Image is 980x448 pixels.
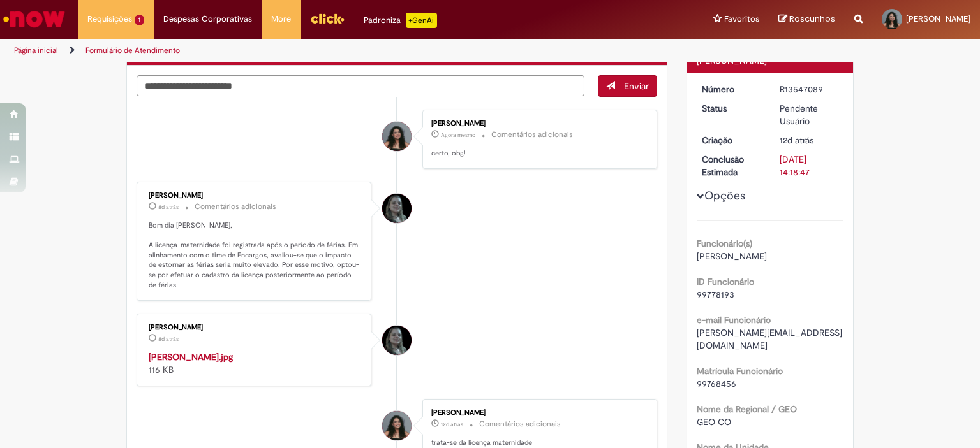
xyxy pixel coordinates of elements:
[598,75,657,97] button: Enviar
[135,15,144,25] span: 1
[149,192,361,199] div: [PERSON_NAME]
[697,365,783,377] b: Matrícula Funcionário
[158,335,179,343] time: 22/09/2025 10:48:11
[195,201,276,212] small: Comentários adicionais
[789,13,835,25] span: Rascunhos
[14,45,58,55] a: Página inicial
[780,102,839,127] div: Pendente Usuário
[310,9,345,28] img: click_logo_yellow_360x200.png
[431,438,644,448] p: trata-se da licença maternidade
[382,326,412,355] div: Raquel Zago
[137,75,584,97] textarea: Digite sua mensagem aqui...
[149,350,361,376] div: 116 KB
[780,134,813,146] time: 18/09/2025 13:15:52
[158,335,179,343] span: 8d atrás
[271,13,291,25] span: More
[724,13,759,25] span: Favoritos
[697,276,754,287] b: ID Funcionário
[431,120,644,127] div: [PERSON_NAME]
[382,122,412,151] div: Maria Eduarda Andrade Coelho
[697,238,752,249] b: Funcionário(s)
[697,403,797,415] b: Nome da Regional / GEO
[382,411,412,440] div: Maria Eduarda Andrade Coelho
[692,83,771,96] dt: Número
[149,351,233,363] a: [PERSON_NAME].jpg
[780,134,839,147] div: 18/09/2025 13:15:52
[158,203,179,211] time: 22/09/2025 10:48:30
[778,13,835,25] a: Rascunhos
[697,378,736,389] span: 99768456
[10,39,644,62] ul: Trilhas de página
[1,6,67,32] img: ServiceNow
[697,250,767,262] span: [PERSON_NAME]
[780,83,839,96] div: R13547089
[697,327,842,351] span: [PERSON_NAME][EMAIL_ADDRESS][DOMAIN_NAME]
[441,421,463,428] time: 18/09/2025 13:19:05
[158,203,179,211] span: 8d atrás
[441,421,463,428] span: 12d atrás
[431,409,644,417] div: [PERSON_NAME]
[406,13,437,28] p: +GenAi
[87,13,132,25] span: Requisições
[624,80,649,92] span: Enviar
[692,102,771,115] dt: Status
[692,134,771,147] dt: Criação
[364,13,437,28] div: Padroniza
[697,416,731,428] span: GEO CO
[906,13,970,24] span: [PERSON_NAME]
[441,131,475,139] time: 29/09/2025 15:35:18
[697,289,734,300] span: 99778193
[780,134,813,146] span: 12d atrás
[479,419,561,430] small: Comentários adicionais
[692,153,771,178] dt: Conclusão Estimada
[780,153,839,178] div: [DATE] 14:18:47
[431,148,644,159] p: certo, obg!
[491,129,573,140] small: Comentários adicionais
[382,194,412,223] div: Raquel Zago
[163,13,252,25] span: Despesas Corporativas
[441,131,475,139] span: Agora mesmo
[149,220,361,291] p: Bom dia [PERSON_NAME], A licença-maternidade foi registrada após o período de férias. Em alinhame...
[149,324,361,331] div: [PERSON_NAME]
[85,45,180,55] a: Formulário de Atendimento
[697,314,771,326] b: e-mail Funcionário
